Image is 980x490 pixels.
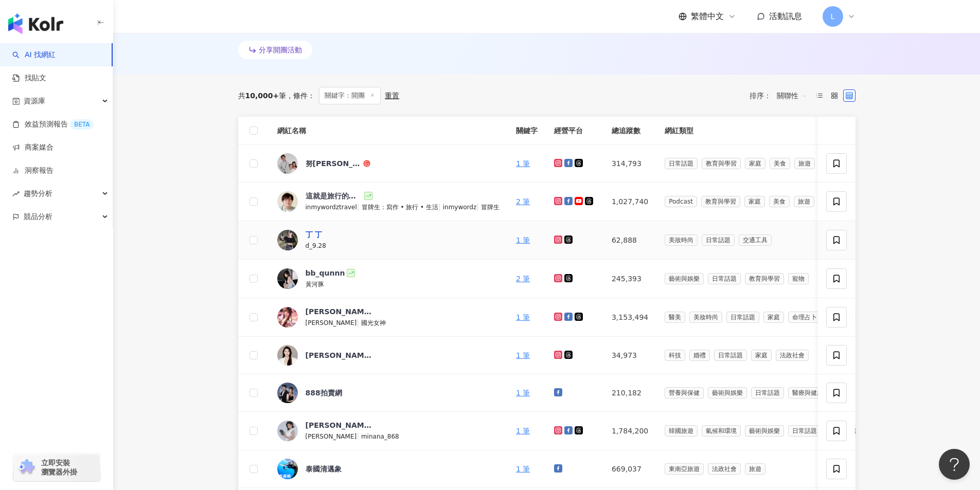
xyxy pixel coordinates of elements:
span: 日常話題 [708,273,741,284]
a: KOL Avatar[PERSON_NAME][PERSON_NAME]|minana_868 [277,420,500,442]
span: 醫療與健康 [788,387,827,398]
img: chrome extension [16,459,37,476]
td: 210,182 [603,374,656,412]
div: 重置 [385,92,399,100]
span: 日常話題 [788,425,821,437]
span: 日常話題 [702,234,735,246]
td: 669,037 [603,450,656,488]
span: 立即安裝 瀏覽器外掛 [41,458,77,477]
span: 家庭 [744,196,765,207]
div: [PERSON_NAME] [306,420,372,430]
a: 1 筆 [516,389,530,397]
span: 美妝時尚 [665,234,698,246]
span: 交通工具 [739,234,772,246]
span: 條件 ： [286,92,315,100]
td: 1,027,740 [603,183,656,221]
td: 245,393 [603,260,656,298]
div: 泰國清邁象 [306,464,342,474]
span: minana_868 [361,433,399,440]
span: 科技 [665,350,685,361]
div: 888拍賣網 [306,388,342,398]
div: [PERSON_NAME] [306,350,372,360]
span: 藝術與娛樂 [745,425,784,437]
a: KOL Avatar888拍賣網 [277,383,500,403]
img: KOL Avatar [277,307,298,328]
a: 1 筆 [516,351,530,359]
div: 丁 丁 [306,229,323,240]
img: KOL Avatar [277,268,298,289]
a: 1 筆 [516,159,530,168]
a: 找貼文 [12,73,46,83]
span: inmywordztravel [306,204,357,211]
a: KOL Avatar努[PERSON_NAME]寶-Ez [277,153,500,174]
span: 氣候和環境 [702,425,741,437]
span: 寵物 [788,273,809,284]
img: logo [8,13,63,34]
img: KOL Avatar [277,230,298,250]
th: 關鍵字 [508,117,546,145]
span: 命理占卜 [788,312,821,323]
span: 繁體中文 [691,11,724,22]
a: 2 筆 [516,197,530,206]
th: 總追蹤數 [603,117,656,145]
a: KOL Avatar[PERSON_NAME]亞[PERSON_NAME]|國光女神 [277,306,500,328]
span: 日常話題 [751,387,784,398]
div: 這就是旅行的意義 [306,191,362,201]
span: 關鍵字：開團 [319,87,381,104]
span: 10,000+ [245,92,279,100]
span: | [476,203,481,211]
span: 法政社會 [776,350,809,361]
img: KOL Avatar [277,345,298,366]
span: 美食 [769,196,790,207]
span: 國光女神 [361,319,386,326]
a: KOL Avatarbb_qunnn黃河豚 [277,268,500,289]
div: [PERSON_NAME]亞 [306,306,372,317]
span: | [357,203,362,211]
span: 旅遊 [794,158,815,169]
td: 1,784,200 [603,412,656,450]
span: 冒牌生 [481,204,500,211]
span: 日常話題 [726,312,759,323]
div: 努[PERSON_NAME]寶-Ez [306,158,361,169]
span: d_9.28 [306,242,326,249]
a: KOL Avatar這就是旅行的意義inmywordztravel|冒牌生：寫作 • 旅行 • 生活|inmywordz|冒牌生 [277,191,500,212]
span: | [438,203,443,211]
span: 韓國旅遊 [665,425,698,437]
div: bb_qunnn [306,268,345,278]
span: 家庭 [745,158,765,169]
span: 東南亞旅遊 [665,463,704,475]
div: 共 筆 [238,92,287,100]
span: | [357,432,361,440]
span: 冒牌生：寫作 • 旅行 • 生活 [362,204,438,211]
span: 教育與學習 [701,196,740,207]
a: 1 筆 [516,313,530,321]
span: [PERSON_NAME] [306,319,357,326]
span: 日常話題 [665,158,698,169]
a: 1 筆 [516,427,530,435]
span: 家庭 [763,312,784,323]
span: 美妝時尚 [689,312,722,323]
a: searchAI 找網紅 [12,50,56,60]
span: 日常話題 [714,350,747,361]
span: 旅遊 [794,196,814,207]
span: 活動訊息 [769,11,802,21]
span: 美食 [770,158,790,169]
span: 藝術與娛樂 [708,387,747,398]
span: 教育與學習 [702,158,741,169]
span: 競品分析 [24,205,52,228]
img: KOL Avatar [277,421,298,441]
span: 分享開團活動 [259,46,302,54]
th: 網紅名稱 [269,117,508,145]
span: 資源庫 [24,89,45,113]
a: KOL Avatar[PERSON_NAME] [277,345,500,366]
a: 商案媒合 [12,142,54,153]
span: 營養與保健 [665,387,704,398]
img: KOL Avatar [277,191,298,212]
span: Podcast [665,196,697,207]
td: 62,888 [603,221,656,260]
a: 2 筆 [516,275,530,283]
th: 經營平台 [546,117,603,145]
div: 排序： [750,87,813,104]
span: 旅遊 [745,463,765,475]
td: 3,153,494 [603,298,656,337]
